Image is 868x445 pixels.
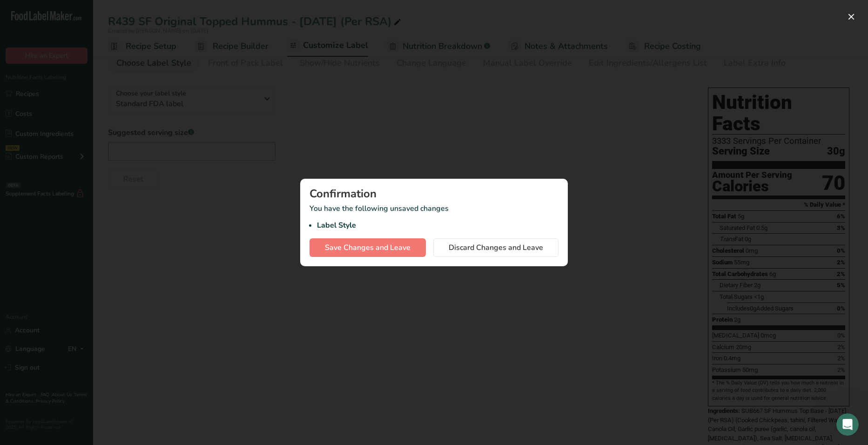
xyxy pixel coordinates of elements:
[433,238,558,257] button: Discard Changes and Leave
[836,413,859,436] iframe: Intercom live chat
[310,188,558,199] div: Confirmation
[310,238,426,257] button: Save Changes and Leave
[317,220,558,231] li: Label Style
[325,242,410,253] span: Save Changes and Leave
[310,203,558,231] p: You have the following unsaved changes
[449,242,543,253] span: Discard Changes and Leave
